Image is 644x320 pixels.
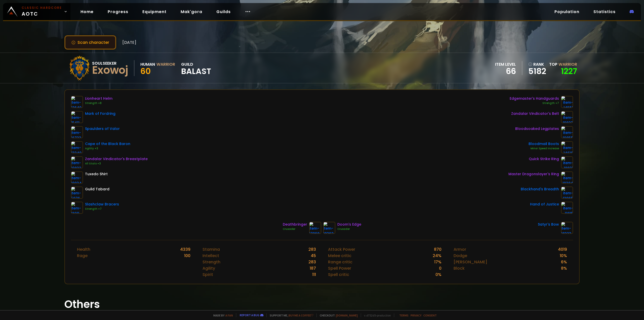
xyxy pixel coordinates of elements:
[561,259,567,265] div: 6 %
[337,222,361,227] div: Doom's Edge
[225,313,233,317] a: a fan
[454,246,466,253] div: Armor
[309,222,321,234] img: item-17068
[308,259,316,265] div: 283
[328,259,352,265] div: Range critic
[77,253,88,259] div: Rage
[85,96,112,101] div: Lionheart Helm
[589,7,620,17] a: Statistics
[423,313,437,317] a: Consent
[561,111,573,123] img: item-19823
[336,313,358,317] a: [DOMAIN_NAME]
[77,246,90,253] div: Health
[561,265,567,271] div: 8 %
[85,187,109,192] div: Guild Tabard
[495,61,516,67] div: item level
[361,313,391,317] span: v. d752d5 - production
[85,156,148,162] div: Zandalar Vindicator's Breastplate
[434,246,441,253] div: 870
[495,67,516,75] div: 66
[316,313,358,317] span: Checkout
[454,259,487,265] div: [PERSON_NAME]
[64,296,580,312] h1: Others
[561,156,573,168] img: item-18821
[212,7,235,17] a: Guilds
[104,7,132,17] a: Progress
[71,187,83,199] img: item-5976
[71,141,83,153] img: item-13340
[328,265,351,271] div: Spell Power
[328,246,355,253] div: Attack Power
[140,61,155,67] div: Human
[434,259,441,265] div: 17 %
[85,207,119,211] div: Strength +7
[529,147,559,151] div: Minor Speed Increase
[561,96,573,108] img: item-14551
[528,67,546,75] a: 5182
[558,246,567,253] div: 4019
[529,156,559,162] div: Quick Strike Ring
[549,61,577,67] div: Top
[177,7,206,17] a: Mak'gora
[328,253,351,259] div: Melee critic
[203,253,219,259] div: Intellect
[561,187,573,199] img: item-13965
[22,6,62,10] small: Classic Hardcore
[156,61,175,67] div: Warrior
[85,202,119,207] div: Slashclaw Bracers
[203,265,215,271] div: Agility
[181,61,211,75] div: guild
[203,271,213,278] div: Spirit
[203,246,220,253] div: Stamina
[521,187,559,192] div: Blackhand's Breadth
[411,313,421,317] a: Privacy
[510,96,559,101] div: Edgemaster's Handguards
[71,202,83,214] img: item-13211
[511,111,559,116] div: Zandalar Vindicator's Belt
[71,96,83,108] img: item-12640
[561,222,573,234] img: item-18323
[561,65,577,77] a: 1227
[561,126,573,138] img: item-19855
[311,253,316,259] div: 45
[558,61,577,67] span: Warrior
[71,171,83,184] img: item-10034
[138,7,171,17] a: Equipment
[85,171,108,177] div: Tuxedo Shirt
[64,35,116,50] button: Scan character
[399,313,409,317] a: Terms
[561,202,573,214] img: item-11815
[561,141,573,153] img: item-14616
[454,265,465,271] div: Block
[240,313,259,317] a: Report a bug
[71,156,83,168] img: item-19822
[181,67,211,75] span: BALAST
[337,227,361,231] div: Crusader
[289,313,313,317] a: Buy me a coffee
[312,271,316,278] div: 111
[76,7,98,17] a: Home
[560,253,567,259] div: 10 %
[122,39,136,46] span: [DATE]
[184,253,190,259] div: 100
[85,126,120,131] div: Spaulders of Valor
[3,3,70,20] a: Classic HardcoreAOTC
[85,111,115,116] div: Mark of Fordring
[433,253,441,259] div: 24 %
[310,265,316,271] div: 187
[510,101,559,105] div: Strength +7
[328,271,349,278] div: Spell critic
[92,60,128,66] div: Soulseeker
[454,253,467,259] div: Dodge
[439,265,441,271] div: 0
[528,61,546,67] div: rank
[283,222,307,227] div: Deathbringer
[71,111,83,123] img: item-15411
[85,141,130,147] div: Cape of the Black Baron
[508,171,559,177] div: Master Dragonslayer's Ring
[85,162,148,166] div: All Stats +3
[210,313,233,317] span: Made by
[22,6,62,18] span: AOTC
[180,246,190,253] div: 4339
[92,66,128,74] div: Exowoj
